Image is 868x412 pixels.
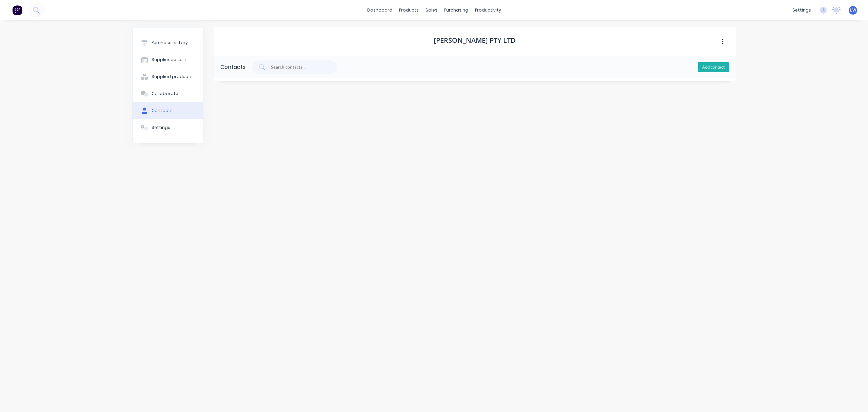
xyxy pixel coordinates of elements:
[698,62,729,72] button: Add contact
[152,40,188,46] div: Purchase history
[152,74,193,80] div: Supplied products
[133,51,203,68] button: Supplier details
[220,63,245,71] div: Contacts
[850,7,856,13] span: LW
[133,34,203,51] button: Purchase history
[152,91,178,97] div: Collaborate
[133,85,203,102] button: Collaborate
[422,5,441,15] div: sales
[152,57,186,63] div: Supplier details
[152,125,170,131] div: Settings
[133,68,203,85] button: Supplied products
[364,5,396,15] a: dashboard
[396,5,422,15] div: products
[441,5,472,15] div: purchasing
[434,36,516,44] h1: [PERSON_NAME] Pty Ltd
[133,102,203,119] button: Contacts
[472,5,505,15] div: productivity
[133,119,203,136] button: Settings
[789,5,814,15] div: settings
[12,5,22,15] img: Factory
[270,64,327,71] input: Search contacts...
[152,108,173,114] div: Contacts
